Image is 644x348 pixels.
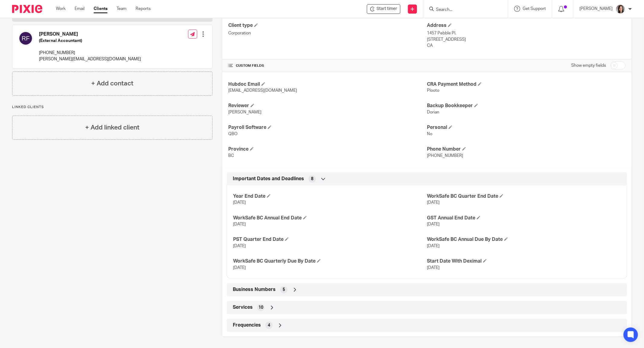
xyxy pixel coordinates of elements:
[39,31,141,37] h4: [PERSON_NAME]
[91,79,133,88] h4: + Add contact
[233,215,427,221] h4: WorkSafe BC Annual End Date
[228,132,238,136] span: QBO
[136,6,151,12] a: Reports
[427,215,621,221] h4: GST Annual End Date
[228,124,427,131] h4: Payroll Software
[427,146,626,152] h4: Phone Number
[258,305,263,311] span: 10
[311,176,313,182] span: 8
[228,81,427,88] h4: Hubdoc Email
[94,6,107,12] a: Clients
[75,6,85,12] a: Email
[427,124,626,131] h4: Personal
[228,103,427,109] h4: Reviewer
[233,200,246,205] span: [DATE]
[427,37,626,43] p: [STREET_ADDRESS]
[268,322,270,328] span: 4
[228,63,427,68] h4: CUSTOM FIELDS
[427,236,621,243] h4: WorkSafe BC Annual Due By Date
[39,38,141,44] h5: (External Accountant)
[228,146,427,152] h4: Province
[427,258,621,264] h4: Start Date With Deximal
[427,132,432,136] span: No
[427,81,626,88] h4: CRA Payment Method
[233,266,246,270] span: [DATE]
[376,6,397,12] span: Start timer
[571,62,606,69] label: Show empty fields
[39,56,141,62] p: [PERSON_NAME][EMAIL_ADDRESS][DOMAIN_NAME]
[233,258,427,264] h4: WorkSafe BC Quarterly Due By Date
[427,43,626,49] p: CA
[427,222,440,226] span: [DATE]
[523,7,546,11] span: Get Support
[233,322,261,328] span: Frequencies
[12,105,213,110] p: Linked clients
[427,200,440,205] span: [DATE]
[233,304,253,311] span: Services
[435,7,490,13] input: Search
[233,193,427,200] h4: Year End Date
[228,154,234,158] span: BC
[233,286,276,293] span: Business Numbers
[12,5,42,13] img: Pixie
[39,50,141,56] p: [PHONE_NUMBER]
[117,6,127,12] a: Team
[233,236,427,243] h4: PST Quarter End Date
[427,266,440,270] span: [DATE]
[427,88,439,93] span: Plooto
[579,6,613,12] p: [PERSON_NAME]
[367,4,400,14] div: SynLawn Vancouver Island
[427,110,439,114] span: Dorian
[233,244,246,248] span: [DATE]
[18,31,33,46] img: svg%3E
[56,6,66,12] a: Work
[85,123,139,132] h4: + Add linked client
[427,154,463,158] span: [PHONE_NUMBER]
[427,193,621,200] h4: WorkSafe BC Quarter End Date
[228,110,261,114] span: [PERSON_NAME]
[228,30,427,36] p: Corporation
[228,22,427,29] h4: Client type
[233,176,304,182] span: Important Dates and Deadlines
[427,244,440,248] span: [DATE]
[427,22,626,29] h4: Address
[616,4,625,14] img: Danielle%20photo.jpg
[283,287,285,293] span: 5
[427,30,626,36] p: 1457 Pebble Pl.
[427,103,626,109] h4: Backup Bookkeeper
[228,88,297,93] span: [EMAIL_ADDRESS][DOMAIN_NAME]
[233,222,246,226] span: [DATE]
